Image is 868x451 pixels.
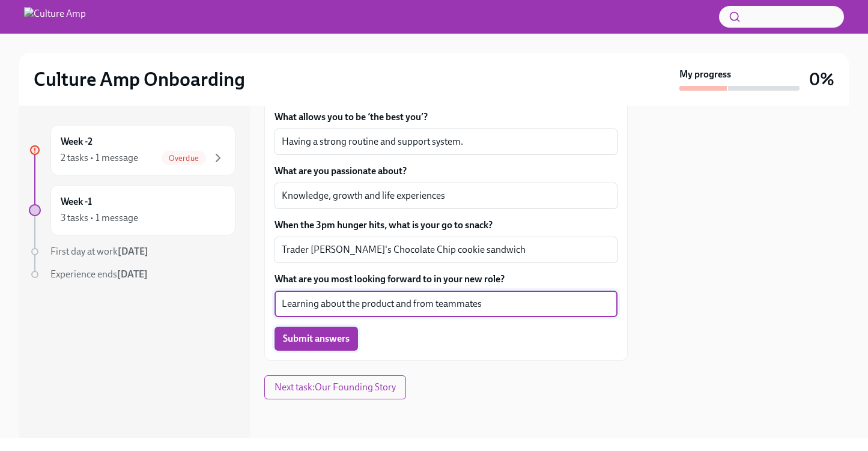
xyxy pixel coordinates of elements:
[679,68,731,81] strong: My progress
[34,67,245,91] h2: Culture Amp Onboarding
[809,68,834,90] h3: 0%
[275,110,618,124] label: What allows you to be ‘the best you’?
[118,246,148,257] strong: [DATE]
[282,297,610,311] textarea: Learning about the product and from teammates
[283,333,350,345] span: Submit answers
[61,211,138,225] div: 3 tasks • 1 message
[29,185,235,235] a: Week -13 tasks • 1 message
[24,7,86,26] img: Culture Amp
[275,219,618,232] label: When the 3pm hunger hits, what is your go to snack?
[61,135,93,148] h6: Week -2
[50,246,148,257] span: First day at work
[162,154,206,163] span: Overdue
[61,151,138,165] div: 2 tasks • 1 message
[117,268,148,280] strong: [DATE]
[282,189,610,203] textarea: Knowledge, growth and life experiences
[275,273,618,286] label: What are you most looking forward to in your new role?
[29,125,235,175] a: Week -22 tasks • 1 messageOverdue
[275,381,396,393] span: Next task : Our Founding Story
[61,195,92,208] h6: Week -1
[282,135,610,149] textarea: Having a strong routine and support system.
[282,243,610,257] textarea: Trader [PERSON_NAME]'s Chocolate Chip cookie sandwich
[29,245,235,258] a: First day at work[DATE]
[50,268,148,280] span: Experience ends
[275,327,358,351] button: Submit answers
[275,165,618,178] label: What are you passionate about?
[264,375,406,399] button: Next task:Our Founding Story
